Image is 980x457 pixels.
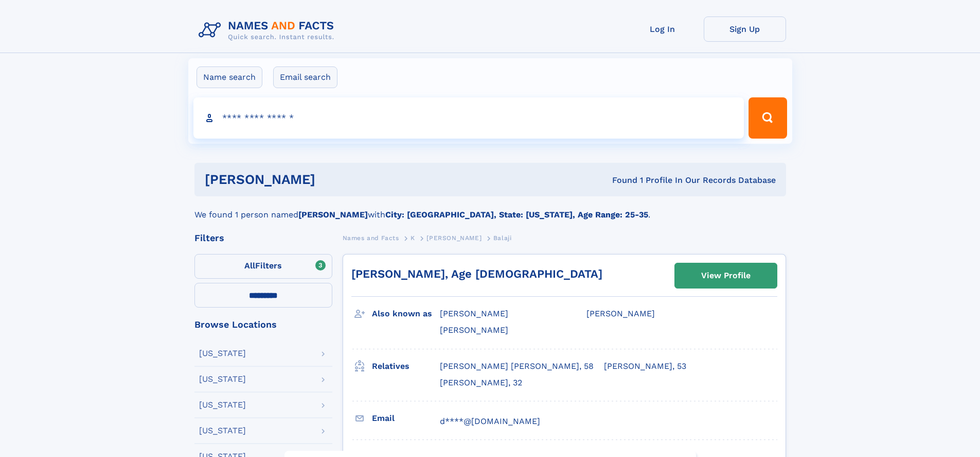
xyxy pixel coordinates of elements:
div: We found 1 person named with . [194,196,786,221]
a: Sign Up [704,16,786,42]
a: [PERSON_NAME], 53 [604,361,686,372]
div: Browse Locations [194,320,332,329]
label: Filters [194,254,332,279]
div: Found 1 Profile In Our Records Database [464,175,776,186]
span: All [244,261,255,270]
h1: [PERSON_NAME] [205,173,464,186]
a: K [411,231,415,244]
div: [US_STATE] [199,401,246,409]
a: View Profile [675,263,777,288]
span: Balaji [493,234,512,242]
b: City: [GEOGRAPHIC_DATA], State: [US_STATE], Age Range: 25-35 [385,210,648,219]
div: [US_STATE] [199,349,246,358]
input: search input [193,97,744,139]
a: [PERSON_NAME] [426,231,482,244]
img: Logo Names and Facts [194,16,343,44]
span: [PERSON_NAME] [586,309,655,318]
b: [PERSON_NAME] [298,210,368,219]
h3: Also known as [372,305,440,323]
span: [PERSON_NAME] [440,325,508,335]
div: [US_STATE] [199,375,246,383]
h3: Email [372,410,440,427]
a: [PERSON_NAME] [PERSON_NAME], 58 [440,361,594,372]
label: Email search [273,66,337,88]
span: [PERSON_NAME] [440,309,508,318]
a: Names and Facts [343,231,399,244]
span: K [411,234,415,242]
button: Search Button [749,97,787,139]
div: View Profile [701,264,751,287]
a: Log In [621,16,704,42]
div: [US_STATE] [199,427,246,435]
a: [PERSON_NAME], Age [DEMOGRAPHIC_DATA] [351,267,602,280]
div: Filters [194,233,332,243]
span: [PERSON_NAME] [426,234,482,242]
a: [PERSON_NAME], 32 [440,377,522,388]
h3: Relatives [372,358,440,375]
label: Name search [197,66,262,88]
